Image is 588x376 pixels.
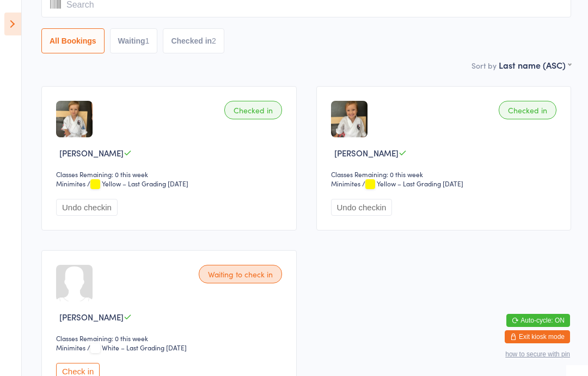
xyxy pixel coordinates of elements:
[334,147,399,159] span: [PERSON_NAME]
[212,37,216,45] div: 2
[499,59,571,71] div: Last name (ASC)
[56,343,85,352] div: Minimites
[499,101,556,119] div: Checked in
[199,265,282,283] div: Waiting to check in
[59,147,124,159] span: [PERSON_NAME]
[145,37,150,45] div: 1
[56,169,285,179] div: Classes Remaining: 0 this week
[505,350,570,358] button: how to secure with pin
[471,60,497,71] label: Sort by
[41,28,105,53] button: All Bookings
[56,179,85,188] div: Minimites
[506,314,570,327] button: Auto-cycle: ON
[87,179,188,188] span: / Yellow – Last Grading [DATE]
[362,179,463,188] span: / Yellow – Last Grading [DATE]
[110,28,158,53] button: Waiting1
[224,101,282,119] div: Checked in
[331,179,360,188] div: Minimites
[331,169,560,179] div: Classes Remaining: 0 this week
[505,330,570,343] button: Exit kiosk mode
[56,333,285,343] div: Classes Remaining: 0 this week
[331,199,393,216] button: Undo checkin
[331,101,367,137] img: image1739272273.png
[87,343,187,352] span: / White – Last Grading [DATE]
[56,101,93,137] img: image1739272244.png
[59,311,124,323] span: [PERSON_NAME]
[56,199,118,216] button: Undo checkin
[163,28,224,53] button: Checked in2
